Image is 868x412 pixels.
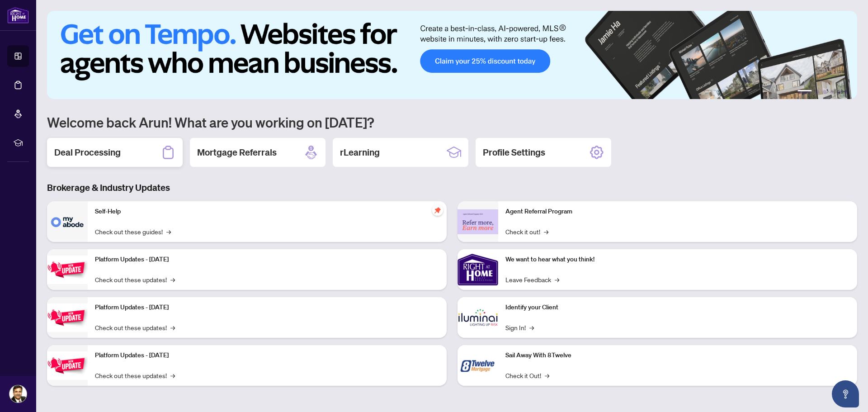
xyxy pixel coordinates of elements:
[505,275,559,284] a: Leave Feedback→
[505,255,850,265] p: We want to hear what you think!
[816,90,819,94] button: 2
[555,275,559,284] span: →
[505,303,850,313] p: Identify your Client
[505,227,548,237] a: Check it out!→
[797,90,812,94] button: 1
[47,351,88,380] img: Platform Updates - June 23, 2025
[458,209,498,234] img: Agent Referral Program
[505,322,534,332] a: Sign In!→
[505,350,850,360] p: Sail Away With 8Twelve
[505,207,850,217] p: Agent Referral Program
[197,146,277,159] h2: Mortgage Referrals
[544,227,548,237] span: →
[458,297,498,338] img: Identify your Client
[95,255,439,265] p: Platform Updates - [DATE]
[95,227,171,237] a: Check out these guides!→
[47,303,88,332] img: Platform Updates - July 8, 2025
[170,370,175,380] span: →
[47,11,857,99] img: Slide 0
[95,275,175,284] a: Check out these updates!→
[529,322,534,332] span: →
[47,114,857,131] h1: Welcome back Arun! What are you working on [DATE]?
[458,345,498,386] img: Sail Away With 8Twelve
[166,227,171,237] span: →
[505,370,549,380] a: Check it Out!→
[54,146,121,159] h2: Deal Processing
[432,205,443,216] span: pushpin
[340,146,380,159] h2: rLearning
[837,90,841,94] button: 5
[483,146,545,159] h2: Profile Settings
[47,201,88,242] img: Self-Help
[830,90,834,94] button: 4
[95,350,439,360] p: Platform Updates - [DATE]
[47,181,857,194] h3: Brokerage & Industry Updates
[458,249,498,290] img: We want to hear what you think!
[170,275,175,284] span: →
[7,7,29,24] img: logo
[47,256,88,284] img: Platform Updates - July 21, 2025
[844,90,848,94] button: 6
[95,322,175,332] a: Check out these updates!→
[545,370,549,380] span: →
[823,90,826,94] button: 3
[832,380,859,407] button: Open asap
[95,303,439,313] p: Platform Updates - [DATE]
[170,322,175,332] span: →
[95,207,439,217] p: Self-Help
[95,370,175,380] a: Check out these updates!→
[9,385,27,403] img: Profile Icon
